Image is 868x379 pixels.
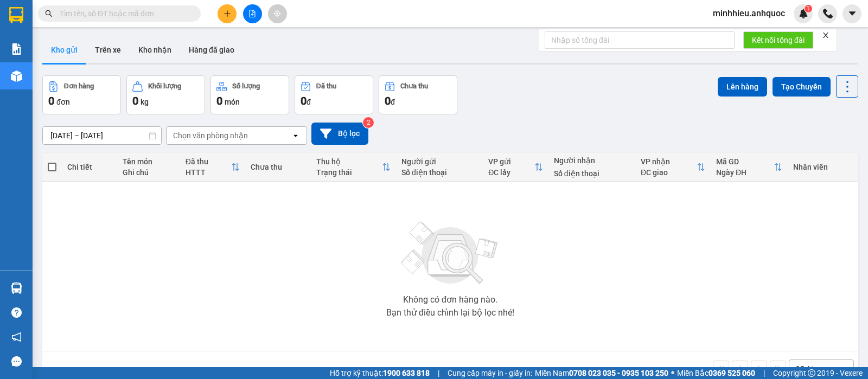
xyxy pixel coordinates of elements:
[9,7,23,23] img: logo-vxr
[295,75,373,114] button: Đã thu0đ
[330,367,430,379] span: Hỗ trợ kỹ thuật:
[224,10,231,17] span: plus
[718,77,767,97] button: Lên hàng
[48,94,54,107] span: 0
[60,8,188,20] input: Tìm tên, số ĐT hoặc mã đơn
[799,9,808,18] img: icon-new-feature
[251,163,305,171] div: Chưa thu
[752,34,805,46] span: Kết nối tổng đài
[232,82,260,90] div: Số lượng
[704,7,794,20] span: minhhieu.anhquoc
[11,332,22,342] span: notification
[843,4,861,23] button: caret-down
[716,157,774,166] div: Mã GD
[363,117,374,128] sup: 2
[42,37,86,63] button: Kho gửi
[64,82,94,90] div: Đơn hàng
[11,70,22,82] img: warehouse-icon
[141,98,149,106] span: kg
[400,82,428,90] div: Chưa thu
[716,168,774,177] div: Ngày ĐH
[677,367,755,379] span: Miền Bắc
[243,4,262,23] button: file-add
[225,98,240,106] span: món
[554,156,630,165] div: Người nhận
[569,369,668,377] strong: 0708 023 035 - 0935 103 250
[248,10,256,17] span: file-add
[847,9,857,18] span: caret-down
[483,153,548,182] th: Toggle SortBy
[268,4,287,23] button: aim
[823,9,833,18] img: phone-icon
[635,153,711,182] th: Toggle SortBy
[86,37,130,63] button: Trên xe
[316,168,382,177] div: Trạng thái
[448,367,532,379] span: Cung cấp máy in - giấy in:
[180,37,243,63] button: Hàng đã giao
[126,75,205,114] button: Khối lượng0kg
[132,94,138,107] span: 0
[273,10,281,17] span: aim
[671,371,674,375] span: ⚪️
[396,215,505,291] img: svg+xml;base64,PHN2ZyBjbGFzcz0ibGlzdC1wbHVnX19zdmciIHhtbG5zPSJodHRwOi8vd3d3LnczLm9yZy8yMDAwL3N2Zy...
[773,77,831,97] button: Tạo Chuyến
[401,168,477,177] div: Số điện thoại
[180,153,246,182] th: Toggle SortBy
[763,367,765,379] span: |
[379,75,457,114] button: Chưa thu0đ
[218,4,237,23] button: plus
[545,31,735,49] input: Nhập số tổng đài
[806,5,810,12] span: 1
[11,43,22,55] img: solution-icon
[311,123,368,145] button: Bộ lọc
[11,282,22,294] img: warehouse-icon
[148,82,181,90] div: Khối lượng
[210,75,289,114] button: Số lượng0món
[709,369,755,377] strong: 0369 525 060
[438,367,439,379] span: |
[301,94,307,107] span: 0
[291,131,300,140] svg: open
[42,75,121,114] button: Đơn hàng0đơn
[186,168,232,177] div: HTTT
[123,168,175,177] div: Ghi chú
[641,168,697,177] div: ĐC giao
[383,369,430,377] strong: 1900 633 818
[11,307,22,318] span: question-circle
[216,94,222,107] span: 0
[316,157,382,166] div: Thu hộ
[11,356,22,367] span: message
[307,98,311,106] span: đ
[311,153,396,182] th: Toggle SortBy
[743,31,813,49] button: Kết nối tổng đài
[711,153,788,182] th: Toggle SortBy
[488,157,534,166] div: VP gửi
[385,94,391,107] span: 0
[403,296,497,304] div: Không có đơn hàng nào.
[130,37,180,63] button: Kho nhận
[186,157,232,166] div: Đã thu
[535,367,668,379] span: Miền Nam
[401,157,477,166] div: Người gửi
[67,163,112,171] div: Chi tiết
[554,169,630,178] div: Số điện thoại
[386,309,514,317] div: Bạn thử điều chỉnh lại bộ lọc nhé!
[123,157,175,166] div: Tên món
[43,127,161,144] input: Select a date range.
[796,363,829,374] div: 10 / trang
[838,364,847,373] svg: open
[56,98,70,106] span: đơn
[793,163,853,171] div: Nhân viên
[808,369,815,377] span: copyright
[45,10,53,17] span: search
[641,157,697,166] div: VP nhận
[488,168,534,177] div: ĐC lấy
[316,82,336,90] div: Đã thu
[391,98,395,106] span: đ
[805,5,812,12] sup: 1
[173,130,248,141] div: Chọn văn phòng nhận
[822,31,829,39] span: close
